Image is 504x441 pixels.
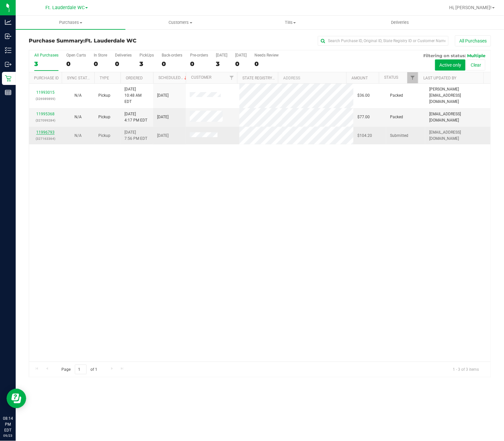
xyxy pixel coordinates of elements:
span: Hi, [PERSON_NAME]! [449,5,492,10]
span: Pickup [98,133,110,139]
a: 11996793 [36,130,55,135]
button: Clear [466,59,485,71]
button: Active only [435,59,465,71]
a: 11995368 [36,112,55,116]
span: Deliveries [382,20,418,25]
span: [DATE] [157,114,169,120]
a: Sync Status [67,76,92,80]
span: Ft. Lauderdale WC [85,38,137,44]
span: Ft. Lauderdale WC [45,5,85,10]
iframe: Resource center [7,389,26,408]
div: 0 [115,60,132,68]
span: Not Applicable [74,115,82,119]
button: N/A [74,133,82,139]
div: 0 [235,60,247,68]
input: Search Purchase ID, Original ID, State Registry ID or Customer Name... [318,36,448,46]
span: Purchases [16,20,125,25]
a: Ordered [126,76,143,80]
span: [PERSON_NAME][EMAIL_ADDRESS][DOMAIN_NAME] [429,86,487,105]
span: [DATE] [157,92,169,99]
button: All Purchases [455,35,491,46]
div: In Store [94,53,107,57]
p: 09/23 [3,433,13,438]
span: Multiple [467,53,485,58]
inline-svg: Reports [5,89,11,96]
div: 0 [94,60,107,68]
span: Not Applicable [74,93,82,98]
span: 1 - 3 of 3 items [447,365,484,374]
p: (327099284) [33,117,58,123]
inline-svg: Inbound [5,33,11,40]
h3: Purchase Summary: [29,38,183,44]
div: 0 [190,60,208,68]
div: PickUps [139,53,154,57]
a: Filter [226,72,237,83]
span: $104.20 [357,133,372,139]
inline-svg: Analytics [5,19,11,25]
p: (326989899) [33,96,58,102]
div: 0 [162,60,182,68]
span: Packed [390,92,403,99]
div: [DATE] [216,53,227,57]
div: 0 [254,60,279,68]
div: Deliveries [115,53,132,57]
div: Open Carts [66,53,86,57]
div: [DATE] [235,53,247,57]
div: Pre-orders [190,53,208,57]
a: State Registry ID [242,76,277,80]
th: Address [278,72,346,84]
span: $36.00 [357,92,370,99]
span: [DATE] 7:56 PM EDT [124,129,147,142]
inline-svg: Inventory [5,47,11,54]
span: [DATE] 10:48 AM EDT [124,86,149,105]
div: 3 [216,60,227,68]
input: 1 [75,365,87,375]
a: Filter [407,72,418,83]
inline-svg: Outbound [5,61,11,68]
span: [EMAIL_ADDRESS][DOMAIN_NAME] [429,111,487,123]
span: Packed [390,114,403,120]
p: (327163364) [33,136,58,142]
a: Purchase ID [34,76,59,80]
span: [EMAIL_ADDRESS][DOMAIN_NAME] [429,129,487,142]
span: Submitted [390,133,408,139]
span: Customers [126,20,235,25]
p: 08:14 PM EDT [3,416,13,433]
a: Last Updated By [423,76,456,80]
a: Customer [191,75,211,80]
div: 0 [66,60,86,68]
span: Filtering on status: [423,53,466,58]
div: Back-orders [162,53,182,57]
a: Status [384,75,398,80]
a: 11993015 [36,90,55,95]
div: Needs Review [254,53,279,57]
a: Purchases [16,16,125,29]
span: Pickup [98,114,110,120]
span: Page of 1 [56,365,103,375]
span: [DATE] 4:17 PM EDT [124,111,147,123]
div: 3 [34,60,58,68]
div: 3 [139,60,154,68]
a: Tills [236,16,345,29]
a: Type [100,76,109,80]
span: [DATE] [157,133,169,139]
span: Pickup [98,92,110,99]
button: N/A [74,92,82,99]
a: Amount [351,76,368,80]
span: Tills [236,20,345,25]
span: $77.00 [357,114,370,120]
a: Customers [125,16,235,29]
button: N/A [74,114,82,120]
span: Not Applicable [74,133,82,138]
a: Deliveries [345,16,455,29]
a: Scheduled [158,75,188,80]
div: All Purchases [34,53,58,57]
inline-svg: Retail [5,75,11,82]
